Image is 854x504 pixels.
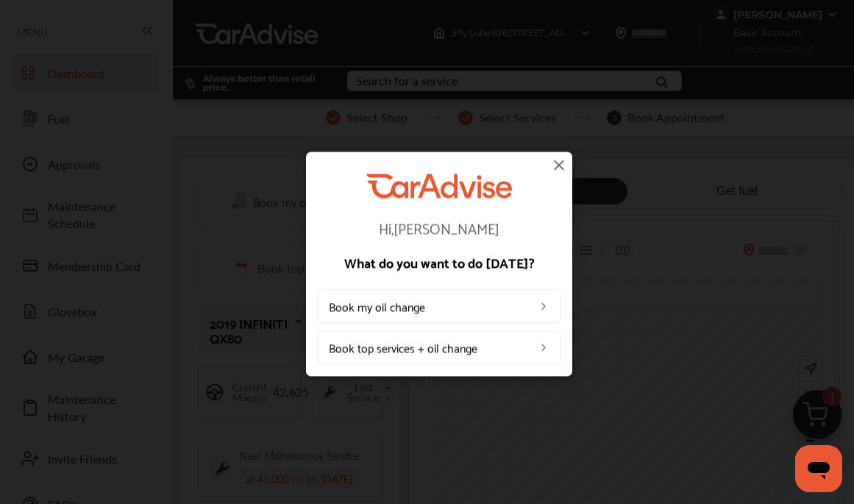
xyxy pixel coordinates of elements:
[538,300,549,312] img: left_arrow_icon.0f472efe.svg
[318,330,561,364] a: Book top services + oil change
[795,445,842,492] iframe: Button to launch messaging window
[318,255,561,269] p: What do you want to do [DATE]?
[366,174,512,198] img: CarAdvise Logo
[318,289,561,323] a: Book my oil change
[538,341,549,353] img: left_arrow_icon.0f472efe.svg
[318,220,561,235] p: Hi, [PERSON_NAME]
[550,156,568,174] img: close-icon.a004319c.svg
